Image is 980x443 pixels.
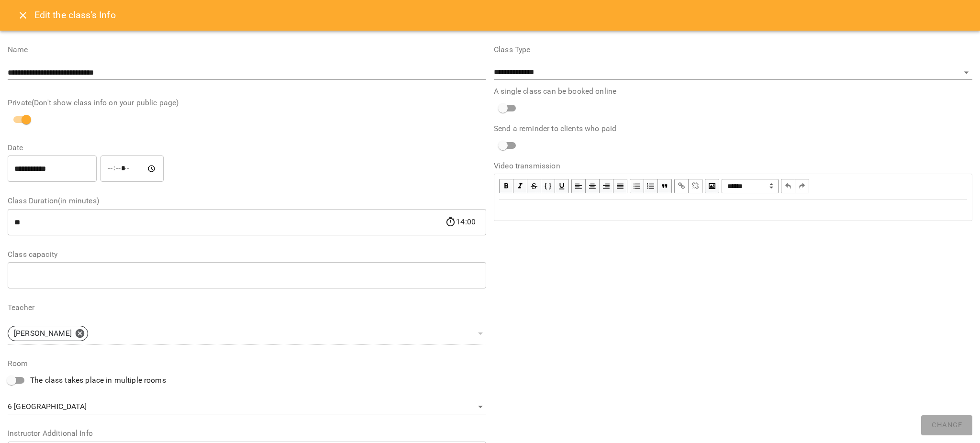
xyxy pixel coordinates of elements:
button: Image [705,179,719,193]
label: Name [8,46,486,54]
span: Normal [722,179,779,193]
p: [PERSON_NAME] [14,328,72,339]
button: Italic [513,179,527,193]
button: Monospace [541,179,555,193]
button: Remove Link [689,179,702,193]
button: Link [674,179,689,193]
div: [PERSON_NAME] [8,323,486,344]
button: Align Left [571,179,586,193]
button: Align Right [600,179,613,193]
h6: Edit the class's Info [34,8,116,22]
button: Undo [781,179,795,193]
select: Block type [722,179,779,193]
button: Redo [795,179,809,193]
label: Class Duration(in minutes) [8,197,486,205]
button: Close [11,4,34,27]
label: Class capacity [8,251,486,258]
label: Instructor Additional Info [8,430,486,437]
label: Date [8,144,486,152]
span: The class takes place in multiple rooms [30,375,166,386]
label: Teacher [8,304,486,311]
label: Video transmission [494,162,972,170]
button: Strikethrough [527,179,541,193]
button: OL [644,179,658,193]
label: Private(Don't show class info on your public page) [8,99,486,107]
button: Blockquote [658,179,672,193]
div: Edit text [495,200,971,220]
button: Align Justify [613,179,627,193]
label: Room [8,360,486,367]
button: Bold [499,179,513,193]
button: UL [630,179,644,193]
button: Align Center [586,179,600,193]
label: A single class can be booked online [494,88,972,95]
div: [PERSON_NAME] [8,326,88,341]
label: Class Type [494,46,972,54]
label: Send a reminder to clients who paid [494,125,972,133]
button: Underline [555,179,569,193]
div: 6 [GEOGRAPHIC_DATA] [8,399,486,415]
